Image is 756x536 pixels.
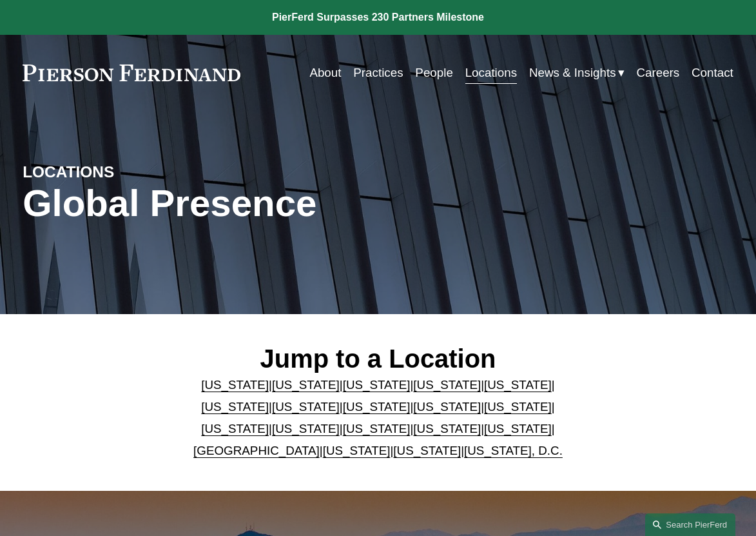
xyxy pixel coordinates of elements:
a: [US_STATE] [201,400,269,413]
a: [US_STATE] [272,400,340,413]
a: [US_STATE] [343,378,411,392]
h4: LOCATIONS [23,162,200,182]
a: [US_STATE], D.C. [464,444,563,457]
p: | | | | | | | | | | | | | | | | | | [171,374,585,462]
a: [US_STATE] [201,378,269,392]
a: [US_STATE] [484,400,552,413]
a: Practices [353,61,403,85]
a: [US_STATE] [393,444,461,457]
a: [US_STATE] [272,422,340,435]
h2: Jump to a Location [171,343,585,374]
a: [US_STATE] [413,378,481,392]
a: folder dropdown [529,61,625,85]
a: [US_STATE] [201,422,269,435]
a: [US_STATE] [343,422,411,435]
a: [US_STATE] [413,400,481,413]
a: [US_STATE] [484,378,552,392]
a: [US_STATE] [323,444,391,457]
h1: Global Presence [23,182,496,225]
a: People [415,61,453,85]
a: [US_STATE] [484,422,552,435]
a: [US_STATE] [272,378,340,392]
a: Careers [636,61,679,85]
a: [US_STATE] [343,400,411,413]
a: Contact [692,61,733,85]
span: News & Insights [529,62,616,84]
a: Locations [465,61,517,85]
a: [US_STATE] [413,422,481,435]
a: Search this site [645,513,735,536]
a: [GEOGRAPHIC_DATA] [193,444,320,457]
a: About [309,61,341,85]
